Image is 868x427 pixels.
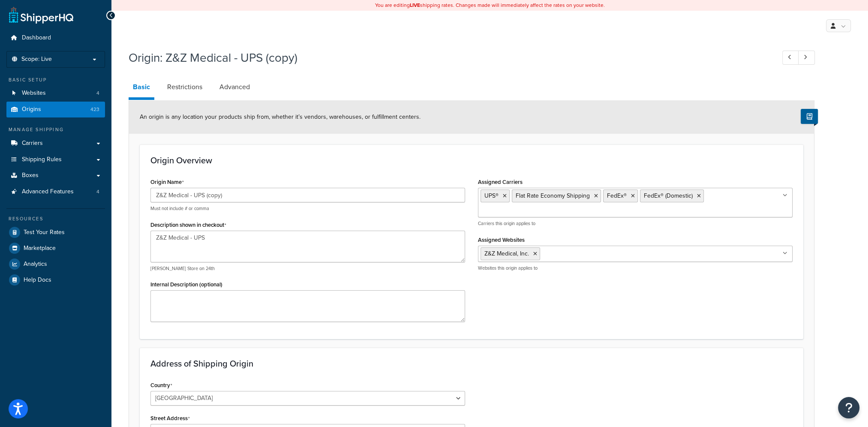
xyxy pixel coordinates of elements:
a: Boxes [6,168,105,183]
span: Z&Z Medical, Inc. [484,249,529,258]
span: Help Docs [24,277,51,284]
button: Open Resource Center [838,397,859,418]
label: Street Address [150,415,190,422]
span: Flat Rate Economy Shipping [516,191,590,200]
a: Previous Record [782,51,799,65]
label: Origin Name [150,179,184,186]
a: Advanced Features4 [6,184,105,200]
span: Marketplace [24,245,56,252]
div: Resources [6,215,105,223]
p: Carriers this origin applies to [478,220,793,227]
a: Help Docs [6,272,105,288]
a: Carriers [6,135,105,151]
b: LIVE [410,1,420,9]
h3: Address of Shipping Origin [150,359,793,368]
span: UPS® [484,191,499,200]
h1: Origin: Z&Z Medical - UPS (copy) [129,49,766,66]
p: Websites this origin applies to [478,265,793,271]
span: Scope: Live [21,56,52,63]
span: 423 [90,106,99,113]
span: 4 [96,188,99,195]
a: Marketplace [6,241,105,256]
p: [PERSON_NAME] Store on 24th [150,265,465,272]
span: An origin is any location your products ship from, whether it’s vendors, warehouses, or fulfillme... [140,112,420,121]
li: Advanced Features [6,184,105,200]
li: Origins [6,102,105,117]
a: Next Record [798,51,815,65]
span: Shipping Rules [22,156,62,163]
span: Websites [22,90,46,97]
span: Carriers [22,140,43,147]
span: FedEx® [607,191,627,200]
a: Dashboard [6,30,105,46]
label: Assigned Websites [478,237,525,243]
div: Basic Setup [6,76,105,84]
span: Origins [22,106,41,113]
a: Restrictions [163,77,207,97]
label: Internal Description (optional) [150,281,222,288]
span: Test Your Rates [24,229,65,236]
span: Boxes [22,172,39,179]
label: Assigned Carriers [478,179,523,185]
span: Dashboard [22,34,51,42]
span: Analytics [24,261,47,268]
a: Advanced [215,77,254,97]
a: Analytics [6,256,105,272]
a: Shipping Rules [6,152,105,168]
div: Manage Shipping [6,126,105,133]
label: Country [150,382,172,389]
textarea: Z&Z Medical - UPS [150,231,465,262]
span: Advanced Features [22,188,74,195]
span: 4 [96,90,99,97]
label: Description shown in checkout [150,222,226,229]
li: Websites [6,85,105,101]
span: FedEx® (Domestic) [644,191,693,200]
a: Origins423 [6,102,105,117]
p: Must not include # or comma [150,205,465,212]
h3: Origin Overview [150,156,793,165]
a: Basic [129,77,154,100]
button: Show Help Docs [801,109,818,124]
a: Test Your Rates [6,225,105,240]
a: Websites4 [6,85,105,101]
